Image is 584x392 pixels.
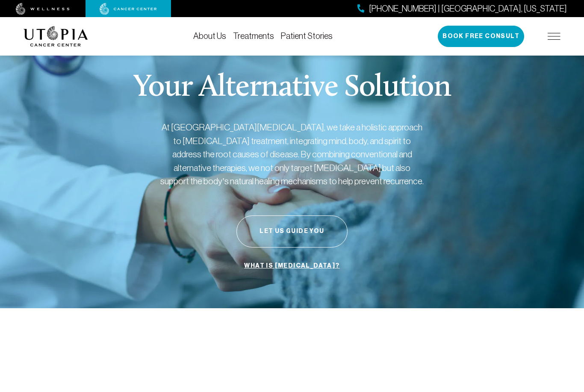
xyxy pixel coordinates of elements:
[16,3,70,15] img: wellness
[133,73,451,103] p: Your Alternative Solution
[100,3,157,15] img: cancer center
[233,31,274,41] a: Treatments
[159,121,425,188] p: At [GEOGRAPHIC_DATA][MEDICAL_DATA], we take a holistic approach to [MEDICAL_DATA] treatment, inte...
[24,26,88,47] img: logo
[281,31,333,41] a: Patient Stories
[357,3,567,15] a: [PHONE_NUMBER] | [GEOGRAPHIC_DATA], [US_STATE]
[236,215,348,248] button: Let Us Guide You
[438,26,524,47] button: Book Free Consult
[369,3,567,15] span: [PHONE_NUMBER] | [GEOGRAPHIC_DATA], [US_STATE]
[242,258,342,274] a: What is [MEDICAL_DATA]?
[548,33,560,40] img: icon-hamburger
[193,31,226,41] a: About Us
